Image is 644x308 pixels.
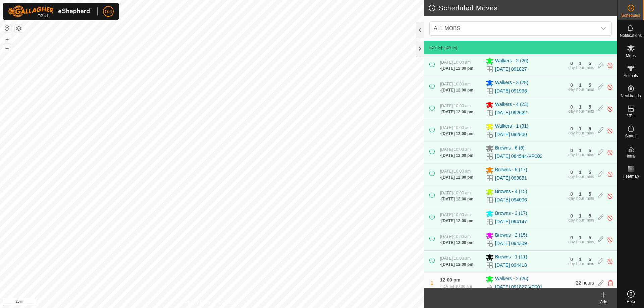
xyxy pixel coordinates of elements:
div: 1 [579,83,582,87]
div: hour [576,175,584,179]
img: Turn off schedule move [607,214,613,221]
span: [DATE] 10:00 am [440,60,471,65]
div: day [568,175,575,179]
span: [DATE] 12:00 pm [441,131,473,136]
span: ALL MOBS [431,22,597,35]
span: Heatmap [623,174,639,178]
div: hour [576,131,584,135]
div: hour [576,196,584,200]
div: 5 [589,192,591,196]
a: Contact Us [219,299,238,305]
div: mins [586,175,594,179]
span: [DATE] 10:00 am [440,147,471,152]
div: - [440,65,473,71]
img: Turn off schedule move [607,236,613,243]
div: 5 [589,213,591,218]
span: Browns - 3 (17) [495,210,527,218]
div: - [440,284,472,290]
div: 1 [579,105,582,109]
div: mins [586,196,594,200]
div: 1 [579,126,582,131]
div: 5 [589,170,591,175]
div: day [568,196,575,200]
div: 1 [579,170,582,175]
img: Turn off schedule move [607,127,613,134]
span: 1 [431,280,433,286]
div: day [568,218,575,222]
img: Turn off schedule move [607,83,613,90]
span: Status [625,134,636,138]
div: - [440,261,473,267]
span: Walkers - 2 (26) [495,57,528,65]
div: mins [586,131,594,135]
div: 0 [570,83,573,87]
div: hour [576,87,584,91]
div: mins [586,262,594,266]
div: - [440,174,473,180]
div: 1 [579,61,582,66]
span: Walkers - 1 (31) [495,123,528,131]
div: 0 [570,126,573,131]
span: 22 hours [576,280,594,286]
div: 0 [570,170,573,175]
div: 0 [570,61,573,66]
div: mins [586,66,594,70]
span: Browns - 1 (11) [495,253,527,261]
span: [DATE] 12:00 pm [441,153,473,158]
div: 1 [579,213,582,218]
span: - [DATE] [442,45,457,50]
div: 1 [579,235,582,240]
div: - [440,152,473,159]
span: [DATE] 12:00 pm [441,197,473,201]
span: Mobs [626,54,636,58]
div: hour [576,218,584,222]
div: - [440,196,473,202]
a: [DATE] 093851 [495,175,527,182]
span: Walkers - 3 (28) [495,79,528,87]
a: [DATE] 094309 [495,240,527,247]
img: Turn off schedule move [607,149,613,156]
a: [DATE] 091827-VP001 [495,284,542,291]
div: 0 [570,213,573,218]
div: day [568,240,575,244]
span: [DATE] 10:00 am [440,169,471,174]
span: Schedules [621,13,640,17]
div: dropdown trigger [597,22,610,35]
div: 5 [589,148,591,153]
span: [DATE] [429,45,442,50]
div: 1 [579,257,582,262]
span: [DATE] 10:00 am [440,256,471,261]
div: Add [590,299,617,305]
div: mins [586,87,594,91]
div: 5 [589,83,591,87]
img: Turn off schedule move [607,258,613,265]
div: 0 [570,235,573,240]
span: Browns - 4 (15) [495,188,527,196]
a: [DATE] 091827 [495,66,527,73]
span: [DATE] 12:00 pm [441,88,473,93]
span: VPs [627,114,634,118]
a: [DATE] 084544-VP002 [495,153,542,160]
img: Turn off schedule move [607,171,613,178]
a: [DATE] 094006 [495,196,527,203]
div: day [568,87,575,91]
div: 5 [589,235,591,240]
span: Animals [624,74,638,78]
div: mins [586,218,594,222]
span: [DATE] 10:00 am [441,284,472,289]
span: Browns - 5 (17) [495,166,527,174]
a: [DATE] 091936 [495,87,527,95]
img: Turn off schedule move [607,192,613,199]
span: ALL MOBS [434,25,460,31]
span: 12:00 pm [440,277,461,283]
div: 0 [570,148,573,153]
div: 5 [589,61,591,66]
h2: Scheduled Moves [428,4,617,12]
img: Turn off schedule move [607,62,613,69]
div: hour [576,153,584,157]
div: hour [576,66,584,70]
span: [DATE] 12:00 pm [441,66,473,71]
span: Neckbands [621,94,641,98]
a: [DATE] 094147 [495,218,527,225]
span: Walkers - 2 (26) [495,275,528,283]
